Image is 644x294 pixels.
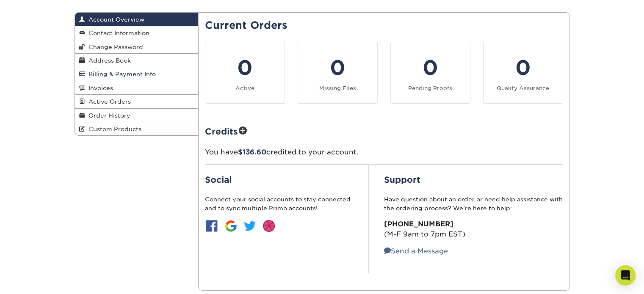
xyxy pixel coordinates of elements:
span: Custom Products [85,126,141,132]
div: 0 [489,52,558,83]
span: Billing & Payment Info [85,71,156,77]
h2: Current Orders [205,19,563,32]
img: btn-google.jpg [224,219,238,233]
p: Connect your social accounts to stay connected and to sync multiple Primo accounts! [205,195,353,212]
a: Order History [75,109,199,122]
small: Quality Assurance [497,85,549,91]
h2: Credits [205,124,563,137]
a: 0 Active [205,42,285,104]
span: Contact Information [85,30,149,36]
a: Custom Products [75,122,199,135]
a: Active Orders [75,95,199,108]
a: Invoices [75,81,199,95]
span: Order History [85,112,130,119]
a: 0 Pending Proofs [390,42,470,104]
small: Pending Proofs [408,85,452,91]
p: You have credited to your account. [205,147,563,157]
a: Change Password [75,40,199,54]
a: Billing & Payment Info [75,67,199,81]
a: Account Overview [75,13,199,26]
span: Active Orders [85,98,131,105]
h2: Social [205,175,353,185]
p: Have question about an order or need help assistance with the ordering process? We’re here to help: [384,195,563,212]
a: Address Book [75,54,199,67]
div: 0 [396,52,465,83]
a: Contact Information [75,26,199,40]
h2: Support [384,175,563,185]
p: (M-F 9am to 7pm EST) [384,219,563,239]
a: 0 Missing Files [298,42,378,104]
small: Active [235,85,254,91]
div: 0 [210,52,279,83]
a: Send a Message [384,247,448,255]
span: $136.60 [238,148,266,156]
img: btn-facebook.jpg [205,219,218,233]
span: Invoices [85,85,113,91]
span: Change Password [85,44,143,50]
span: Address Book [85,57,131,64]
a: 0 Quality Assurance [483,42,563,104]
img: btn-twitter.jpg [243,219,257,233]
div: Open Intercom Messenger [615,265,636,286]
small: Missing Files [319,85,356,91]
div: 0 [303,52,372,83]
span: Account Overview [85,16,144,23]
img: btn-dribbble.jpg [262,219,276,233]
strong: [PHONE_NUMBER] [384,220,453,228]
